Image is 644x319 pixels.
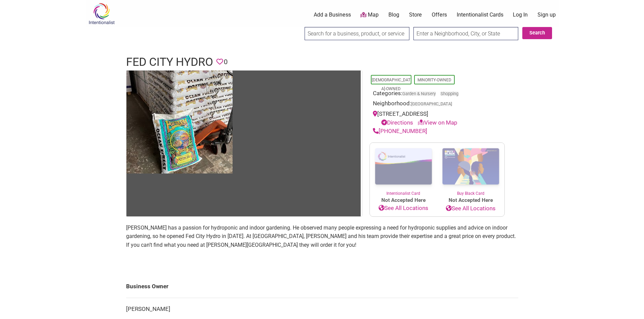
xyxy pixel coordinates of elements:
[522,27,552,39] button: Search
[216,57,223,67] span: You must be logged in to save favorites.
[373,89,501,100] div: Categories:
[418,78,451,82] a: Minority-Owned
[437,204,504,213] a: See All Locations
[370,196,437,204] span: Not Accepted Here
[388,11,399,19] a: Blog
[126,223,518,249] p: [PERSON_NAME] has a passion for hydroponic and indoor gardening. He observed many people expressi...
[437,143,504,191] img: Buy Black Card
[418,119,457,126] a: View on Map
[370,204,437,213] a: See All Locations
[457,11,503,19] a: Intentionalist Cards
[373,110,501,127] div: [STREET_ADDRESS]
[314,11,351,19] a: Add a Business
[513,11,528,19] a: Log In
[432,11,447,19] a: Offers
[360,11,379,19] a: Map
[372,78,410,91] a: [DEMOGRAPHIC_DATA]-Owned
[413,27,518,40] input: Enter a Neighborhood, City, or State
[411,102,452,106] span: [GEOGRAPHIC_DATA]
[381,119,413,126] a: Directions
[538,11,556,19] a: Sign up
[373,99,501,110] div: Neighborhood:
[305,27,409,40] input: Search for a business, product, or service
[437,143,504,197] a: Buy Black Card
[437,196,504,204] span: Not Accepted Here
[402,91,436,96] a: Garden & Nursery
[373,128,427,134] a: [PHONE_NUMBER]
[440,91,458,96] a: Shopping
[370,143,437,196] a: Intentionalist Card
[86,3,118,25] img: Intentionalist
[126,54,213,70] h1: Fed City Hydro
[409,11,422,19] a: Store
[224,57,228,67] span: 0
[126,275,518,298] td: Business Owner
[370,143,437,190] img: Intentionalist Card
